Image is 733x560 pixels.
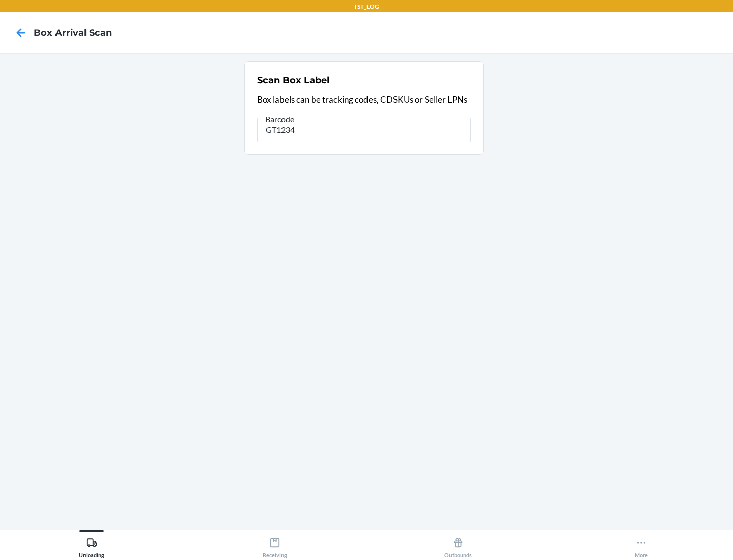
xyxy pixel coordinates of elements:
[263,533,287,558] div: Receiving
[550,530,733,558] button: More
[257,74,329,87] h2: Scan Box Label
[34,26,112,39] h4: Box Arrival Scan
[635,533,648,558] div: More
[264,114,296,124] span: Barcode
[257,118,471,142] input: Barcode
[366,530,550,558] button: Outbounds
[354,2,379,11] p: TST_LOG
[183,530,366,558] button: Receiving
[257,93,471,106] p: Box labels can be tracking codes, CDSKUs or Seller LPNs
[444,533,472,558] div: Outbounds
[79,533,104,558] div: Unloading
